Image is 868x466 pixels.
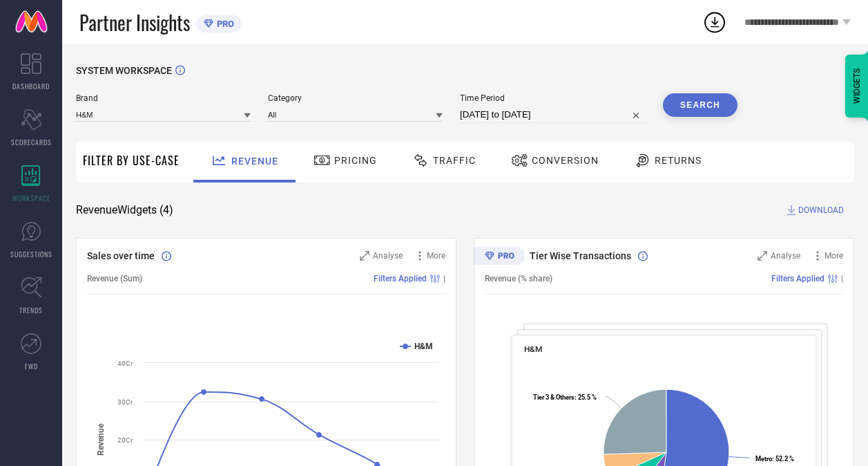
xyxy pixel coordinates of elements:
text: : 25.5 % [533,393,597,401]
span: More [427,251,445,261]
span: Revenue Widgets ( 4 ) [76,203,173,217]
span: More [824,251,843,261]
span: Filters Applied [771,274,824,283]
span: PRO [213,19,234,29]
span: WORKSPACE [12,193,50,203]
text: 40Cr [117,360,133,367]
span: Partner Insights [79,8,190,37]
span: Brand [76,93,251,103]
tspan: Revenue [96,423,106,456]
input: Select time period [460,106,646,123]
span: Analyse [373,251,403,261]
span: Revenue (Sum) [87,274,142,283]
span: Sales over time [87,250,155,261]
span: Analyse [771,251,800,261]
text: : 52.2 % [755,455,794,463]
span: Filters Applied [374,274,427,283]
span: H&M [524,344,542,354]
div: Premium [474,247,525,268]
span: Revenue (% share) [485,274,552,283]
span: Pricing [334,155,377,166]
span: SUGGESTIONS [10,249,52,259]
tspan: Metro [755,455,772,463]
text: 20Cr [117,436,133,444]
span: Traffic [433,155,476,166]
span: SYSTEM WORKSPACE [76,65,172,76]
span: Returns [655,155,702,166]
span: Category [268,93,443,103]
div: Open download list [702,10,727,35]
svg: Zoom [758,251,767,261]
span: Time Period [460,93,646,103]
span: FWD [25,361,38,371]
span: SCORECARDS [11,137,52,147]
span: | [841,274,843,283]
svg: Zoom [360,251,369,261]
span: Filter By Use-Case [83,152,180,169]
span: | [443,274,445,283]
span: DASHBOARD [12,81,50,91]
button: Search [663,93,737,117]
tspan: Tier 3 & Others [533,393,575,401]
span: Tier Wise Transactions [530,250,631,261]
span: TRENDS [19,305,43,315]
span: Revenue [231,156,278,167]
text: H&M [414,342,433,351]
text: 30Cr [117,398,133,406]
span: Conversion [532,155,599,166]
span: DOWNLOAD [798,203,844,217]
